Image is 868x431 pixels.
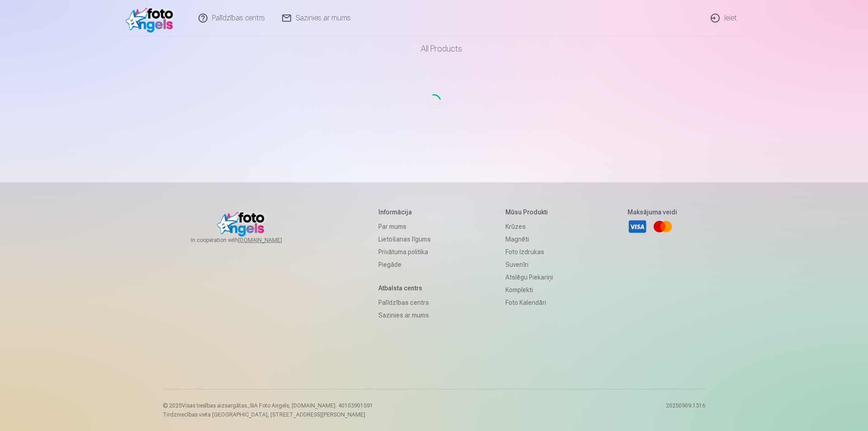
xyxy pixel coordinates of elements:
a: Suvenīri [505,258,553,271]
a: Krūzes [505,220,553,233]
a: Atslēgu piekariņi [505,271,553,284]
h5: Mūsu produkti [505,208,553,217]
a: Foto izdrukas [505,246,553,258]
a: Foto kalendāri [505,296,553,309]
a: Komplekti [505,284,553,296]
a: Privātuma politika [378,246,431,258]
a: All products [396,36,473,62]
a: Par mums [378,220,431,233]
a: Lietošanas līgums [378,233,431,246]
h5: Maksājuma veidi [627,208,677,217]
span: In cooperation with [191,237,304,244]
a: Palīdzības centrs [378,296,431,309]
p: © 2025 Visas tiesības aizsargātas. , [163,402,373,409]
p: Tirdzniecības vieta [GEOGRAPHIC_DATA], [STREET_ADDRESS][PERSON_NAME] [163,411,373,418]
a: Visa [627,217,647,237]
img: /v1 [126,4,178,33]
a: Sazinies ar mums [378,309,431,322]
a: Piegāde [378,258,431,271]
p: 20250909.1316 [666,402,705,418]
h5: Atbalsta centrs [378,284,431,293]
a: Magnēti [505,233,553,246]
a: [DOMAIN_NAME] [238,237,304,244]
span: SIA Foto Angels, [DOMAIN_NAME]. 40103901591 [250,403,373,409]
a: Mastercard [653,217,673,237]
h5: Informācija [378,208,431,217]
